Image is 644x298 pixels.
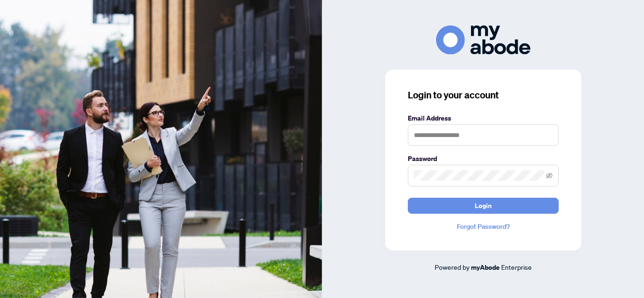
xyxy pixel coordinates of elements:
button: Login [408,198,559,214]
span: Enterprise [501,263,532,271]
label: Password [408,153,559,164]
span: Powered by [435,263,470,271]
span: eye-invisible [546,172,553,179]
h3: Login to your account [408,89,559,102]
img: ma-logo [436,25,530,54]
a: Forgot Password? [408,221,559,232]
label: Email Address [408,113,559,123]
a: myAbode [471,262,500,273]
span: Login [475,198,492,213]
